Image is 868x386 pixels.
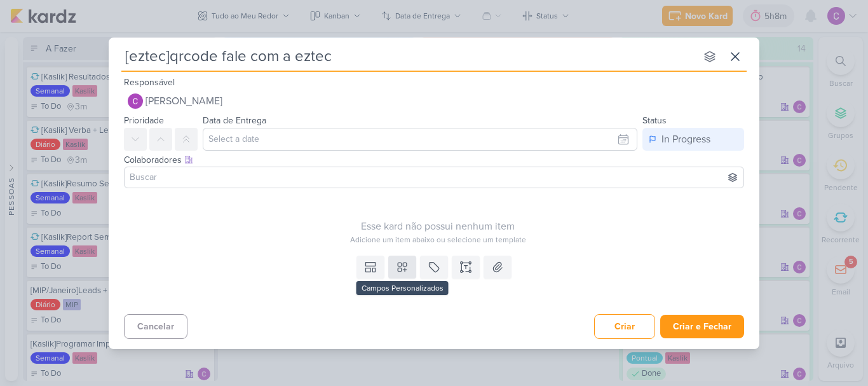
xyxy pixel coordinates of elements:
button: Criar [594,314,655,339]
img: Carlos Lima [128,93,143,109]
div: Campos Personalizados [356,281,449,295]
input: Select a date [203,128,637,151]
div: Adicione um item abaixo ou selecione um template [124,234,752,245]
button: In Progress [642,128,744,151]
label: Data de Entrega [203,115,266,126]
input: Buscar [127,170,741,185]
div: In Progress [661,132,710,147]
div: Esse kard não possui nenhum item [124,219,752,234]
button: Cancelar [124,314,187,339]
input: Kard Sem Título [121,45,696,68]
button: [PERSON_NAME] [124,90,744,113]
label: Prioridade [124,115,164,126]
div: Colaboradores [124,153,744,167]
label: Responsável [124,77,175,88]
button: Criar e Fechar [660,315,744,338]
label: Status [642,115,667,126]
span: [PERSON_NAME] [146,93,222,109]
